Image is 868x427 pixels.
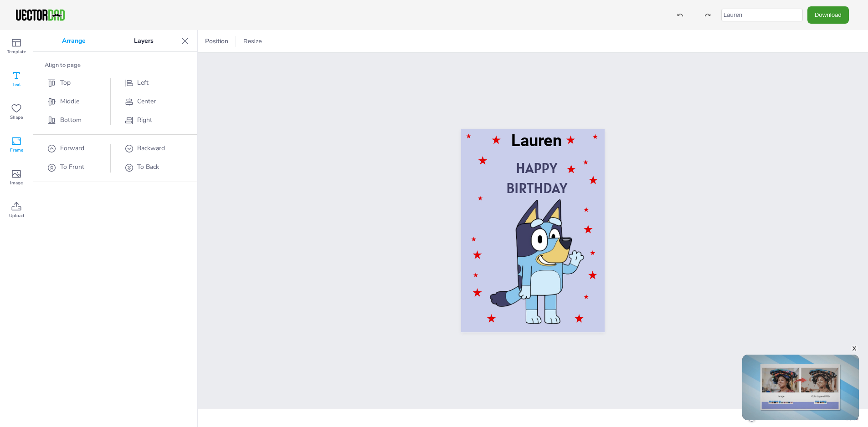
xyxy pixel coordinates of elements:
[240,34,266,49] button: Resize
[807,6,849,23] button: Download
[60,144,84,152] span: Forward
[60,78,71,87] span: Top
[9,212,24,219] span: Upload
[60,163,84,171] span: To Front
[10,147,23,154] span: Frame
[137,116,152,124] span: Right
[137,78,149,87] span: Left
[137,163,159,171] span: To Back
[12,81,21,88] span: Text
[110,30,178,52] p: Layers
[60,97,79,106] span: Middle
[38,30,110,52] p: Arrange
[203,37,230,46] span: Position
[516,158,557,177] span: HAPPY
[137,144,165,152] span: Backward
[15,8,66,22] img: VectorDad-1.png
[45,61,185,69] div: Align to page
[10,179,23,187] span: Image
[721,9,803,21] input: template name
[506,178,567,197] span: BIRTHDAY
[60,116,82,124] span: Bottom
[137,97,156,106] span: Center
[7,48,26,56] span: Template
[10,114,23,121] span: Shape
[511,131,562,150] span: Lauren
